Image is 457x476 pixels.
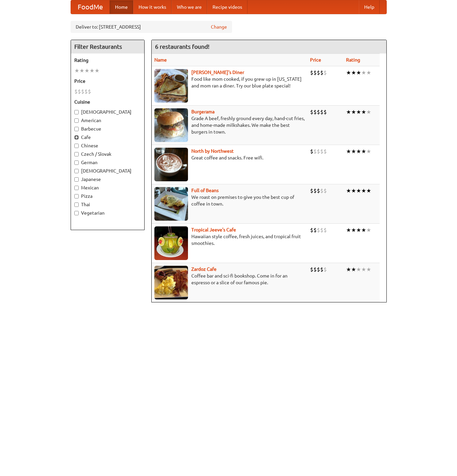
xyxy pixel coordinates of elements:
[313,187,317,194] li: $
[323,148,327,155] li: $
[133,0,172,14] a: How it works
[313,266,317,273] li: $
[74,210,141,216] label: Vegetarian
[74,160,79,165] input: German
[356,148,361,155] li: ★
[313,226,317,234] li: $
[74,211,79,215] input: Vegetarian
[211,24,227,30] a: Change
[154,154,305,161] p: Great coffee and snacks. Free wifi.
[154,233,305,247] p: Hawaiian style coffee, fresh juices, and tropical fruit smoothies.
[351,187,356,194] li: ★
[154,272,305,286] p: Coffee bar and sci-fi bookshop. Come in for an espresso or a slice of our famous pie.
[191,70,244,75] a: [PERSON_NAME]'s Diner
[317,148,320,155] li: $
[351,226,356,234] li: ★
[84,88,88,95] li: $
[346,148,351,155] li: ★
[359,0,380,14] a: Help
[154,76,305,89] p: Food like mom cooked, if you grew up in [US_STATE] and mom ran a diner. Try our blue plate special!
[74,110,79,114] input: [DEMOGRAPHIC_DATA]
[74,125,141,132] label: Barbecue
[366,69,371,76] li: ★
[356,69,361,76] li: ★
[74,142,141,149] label: Chinese
[154,108,188,142] img: burgerama.jpg
[94,67,100,74] li: ★
[361,187,366,194] li: ★
[320,69,323,76] li: $
[154,194,305,207] p: We roast on premises to give you the best cup of coffee in town.
[74,118,79,123] input: American
[74,186,79,190] input: Mexican
[356,187,361,194] li: ★
[191,188,219,193] a: Full of Beans
[74,135,79,140] input: Cafe
[191,266,217,272] a: Zardoz Cafe
[317,69,320,76] li: $
[323,226,327,234] li: $
[154,187,188,221] img: beans.jpg
[154,226,188,260] img: jeeves.jpg
[84,67,89,74] li: ★
[74,159,141,166] label: German
[79,67,84,74] li: ★
[74,151,141,157] label: Czech / Slovak
[74,201,141,208] label: Thai
[88,88,91,95] li: $
[317,226,320,234] li: $
[74,184,141,191] label: Mexican
[155,43,210,50] ng-pluralize: 6 restaurants found!
[74,67,79,74] li: ★
[323,108,327,116] li: $
[154,266,188,299] img: zardoz.jpg
[74,127,79,131] input: Barbecue
[356,226,361,234] li: ★
[310,108,313,116] li: $
[154,57,167,63] a: Name
[310,266,313,273] li: $
[191,109,215,114] a: Burgerama
[323,187,327,194] li: $
[320,108,323,116] li: $
[323,69,327,76] li: $
[191,227,236,232] a: Tropical Jeeve's Cafe
[366,108,371,116] li: ★
[346,226,351,234] li: ★
[361,226,366,234] li: ★
[361,108,366,116] li: ★
[361,266,366,273] li: ★
[310,69,313,76] li: $
[351,69,356,76] li: ★
[71,40,144,53] h4: Filter Restaurants
[346,69,351,76] li: ★
[313,69,317,76] li: $
[74,117,141,124] label: American
[361,69,366,76] li: ★
[351,266,356,273] li: ★
[172,0,207,14] a: Who we are
[361,148,366,155] li: ★
[74,176,141,183] label: Japanese
[74,203,79,207] input: Thai
[320,148,323,155] li: $
[71,21,232,33] div: Deliver to: [STREET_ADDRESS]
[74,134,141,141] label: Cafe
[74,88,78,95] li: $
[310,187,313,194] li: $
[74,144,79,148] input: Chinese
[207,0,247,14] a: Recipe videos
[346,108,351,116] li: ★
[74,109,141,115] label: [DEMOGRAPHIC_DATA]
[74,57,141,64] h5: Rating
[366,226,371,234] li: ★
[351,108,356,116] li: ★
[74,194,79,198] input: Pizza
[317,108,320,116] li: $
[317,266,320,273] li: $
